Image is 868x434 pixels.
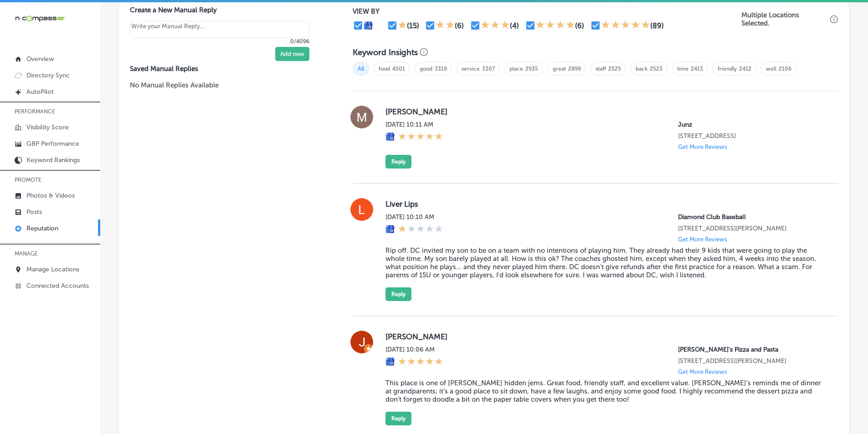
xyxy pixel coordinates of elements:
div: 1 Star [398,20,407,31]
blockquote: This place is one of [PERSON_NAME] hidden jems. Great food, friendly staff, and excellent value. ... [385,379,824,403]
p: Reputation [26,225,58,232]
a: place [509,66,523,72]
div: (89) [650,21,664,30]
h3: Keyword Insights [353,47,418,57]
a: 2935 [525,66,538,72]
a: well [766,66,776,72]
div: 4 Stars [536,20,575,31]
button: Reply [385,155,411,168]
div: (15) [407,21,419,30]
p: Diamond Club Baseball [678,213,824,221]
label: Saved Manual Replies [130,65,324,73]
p: No Manual Replies Available [130,80,324,90]
p: AutoPilot [26,88,54,96]
p: Overview [26,55,54,63]
div: 5 Stars [398,132,443,142]
p: 1560 Woodlane Dr [678,357,824,365]
label: [DATE] 10:10 AM [385,213,443,221]
a: back [636,66,647,72]
p: Directory Sync [26,71,70,79]
p: 4860 Van Gordon St. Unit A [678,225,824,232]
label: [DATE] 10:11 AM [385,121,443,128]
p: Manage Locations [26,266,79,273]
p: Posts [26,208,42,216]
button: Add new [275,47,309,61]
p: Photos & Videos [26,192,75,199]
a: 4501 [392,66,405,72]
blockquote: Rip off. DC invited my son to be on a team with no intentions of playing him. They already had th... [385,246,824,279]
label: Create a New Manual Reply [130,6,309,14]
a: 3307 [482,66,495,72]
div: (6) [575,21,584,30]
label: Liver Lips [385,199,824,209]
span: All [353,62,369,76]
p: 0/4096 [130,38,309,45]
a: 3318 [435,66,447,72]
div: 1 Star [398,225,443,235]
label: [PERSON_NAME] [385,332,824,341]
a: great [553,66,566,72]
a: 2106 [779,66,791,72]
label: [DATE] 10:06 AM [385,346,443,353]
p: GBP Performance [26,140,79,148]
div: 5 Stars [601,20,650,31]
p: Junz [678,121,824,128]
p: Get More Reviews [678,368,727,375]
a: 2523 [650,66,663,72]
a: service [462,66,480,72]
div: 5 Stars [398,357,443,367]
div: (4) [510,21,519,30]
textarea: Create your Quick Reply [130,21,309,38]
a: food [379,66,390,72]
a: 2899 [568,66,581,72]
a: time [677,66,688,72]
a: staff [596,66,606,72]
div: 2 Stars [436,20,455,31]
p: Visibility Score [26,123,69,131]
img: 660ab0bf-5cc7-4cb8-ba1c-48b5ae0f18e60NCTV_CLogo_TV_Black_-500x88.png [15,14,65,23]
p: Connected Accounts [26,282,89,290]
button: Reply [385,287,411,301]
div: 3 Stars [481,20,510,31]
p: VIEW BY [353,7,741,15]
a: 2525 [608,66,621,72]
a: 2413 [691,66,703,72]
p: Keyword Rankings [26,156,80,164]
p: Multiple Locations Selected. [741,11,828,27]
p: Get More Reviews [678,236,727,243]
a: 2412 [739,66,751,72]
button: Reply [385,412,411,425]
p: Get More Reviews [678,143,727,150]
label: [PERSON_NAME] [385,107,824,116]
a: friendly [718,66,737,72]
p: Ronnally's Pizza and Pasta [678,346,824,353]
a: good [420,66,432,72]
div: (6) [455,21,464,30]
p: 11211 Dransfeldt Road # 100 [678,132,824,140]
